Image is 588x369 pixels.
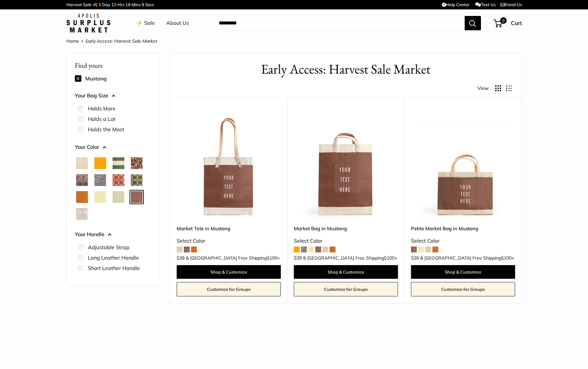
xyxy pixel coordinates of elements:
span: Secs [145,2,154,7]
div: Select Color [177,236,281,246]
button: Your Bag Size [75,91,152,101]
span: 9 [142,2,144,7]
button: Your Color [75,142,152,152]
span: Hrs [117,2,124,7]
button: Mint Sorbet [113,191,124,203]
button: Natural [76,157,88,169]
button: Display products as grid [495,85,501,91]
button: White Porcelain [76,208,88,220]
img: Petite Market Bag in Mustang [411,114,515,218]
a: Market Bag in Mustang [294,225,398,232]
span: $100 [384,255,394,261]
button: Chenille Window Brick [113,174,124,186]
span: 19 [125,2,130,7]
span: 0 [500,17,506,24]
a: Home [66,38,79,44]
p: Find yours [75,59,152,72]
a: Market Tote in MustangMarket Tote in Mustang [177,114,281,218]
button: Blue Porcelain [76,174,88,186]
span: Day [102,2,110,7]
a: Text Us [475,2,495,7]
a: Customize for Groups [411,282,515,296]
span: View [477,84,489,93]
a: ⚡️ Sale [136,18,155,28]
a: 0 Cart [494,18,522,28]
span: 12 [111,2,116,7]
button: Mustang [131,191,143,203]
span: $39 [294,255,302,261]
button: Daisy [94,191,106,203]
span: & [GEOGRAPHIC_DATA] Free Shipping + [186,256,280,260]
span: & [GEOGRAPHIC_DATA] Free Shipping + [420,256,514,260]
span: & [GEOGRAPHIC_DATA] Free Shipping + [303,256,397,260]
div: Mustang [75,73,152,84]
button: Chenille Window Sage [131,174,143,186]
a: Customize for Groups [177,282,281,296]
button: Court Green [113,157,124,169]
label: Short Leather Handle [88,264,140,272]
img: Market Tote in Mustang [177,114,281,218]
a: Email Us [500,2,522,7]
a: Shop & Customize [177,265,281,279]
a: Petite Market Bag in MustangPetite Market Bag in Mustang [411,114,515,218]
div: Select Color [411,236,515,246]
a: About Us [166,18,189,28]
img: Apolis: Surplus Market [66,14,110,33]
input: Search... [213,16,465,30]
a: Shop & Customize [411,265,515,279]
a: Petite Market Bag in Mustang [411,225,515,232]
a: Market Bag in MustangMarket Bag in Mustang [294,114,398,218]
label: Long Leather Handle [88,254,139,262]
a: Help Center [442,2,470,7]
span: Mins [131,2,141,7]
span: $100 [501,255,512,261]
label: Holds a Lot [88,115,116,123]
span: Cart [511,20,522,26]
button: Orange [94,157,106,169]
a: Shop & Customize [294,265,398,279]
label: Adjustable Strap [88,243,130,251]
img: Market Bag in Mustang [294,114,398,218]
a: Customize for Groups [294,282,398,296]
span: 1 [99,2,101,7]
button: Your Handle [75,230,152,239]
button: Display products as list [506,85,512,91]
span: Early Access: Harvest Sale Market [86,38,157,44]
nav: Breadcrumb [66,37,157,45]
span: $39 [411,255,419,261]
button: Search [465,16,481,30]
div: Select Color [294,236,398,246]
a: Market Tote in Mustang [177,225,281,232]
button: Chambray [94,174,106,186]
span: $100 [267,255,277,261]
button: Cognac [76,191,88,203]
h1: Early Access: Harvest Sale Market [180,60,512,79]
span: $39 [177,255,185,261]
label: Holds the Most [88,125,124,133]
label: Holds More [88,105,116,112]
button: Cheetah [131,157,143,169]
